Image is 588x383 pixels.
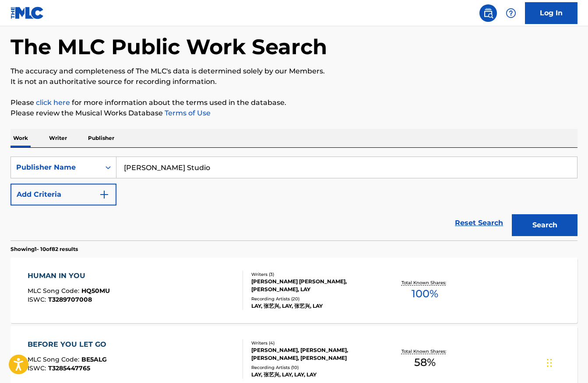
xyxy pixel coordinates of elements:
[11,258,577,323] a: HUMAN IN YOUMLC Song Code:HQ50MUISWC:T3289707008Writers (3)[PERSON_NAME] [PERSON_NAME], [PERSON_N...
[28,287,81,295] span: MLC Song Code :
[163,109,211,117] a: Terms of Use
[11,129,31,147] p: Work
[502,4,520,22] div: Help
[36,98,70,107] a: click here
[401,279,448,286] p: Total Known Shares:
[11,108,577,118] p: Please review the Musical Works Database
[525,2,577,24] a: Log In
[251,278,378,293] div: [PERSON_NAME] [PERSON_NAME], [PERSON_NAME], LAY
[11,34,327,60] h1: The MLC Public Work Search
[401,348,448,355] p: Total Known Shares:
[48,364,90,372] span: T3285447765
[251,340,378,346] div: Writers ( 4 )
[28,339,111,350] div: BEFORE YOU LET GO
[11,184,116,205] button: Add Criteria
[28,364,48,372] span: ISWC :
[11,7,44,19] img: MLC Logo
[16,162,95,173] div: Publisher Name
[46,129,70,147] p: Writer
[251,371,378,379] div: LAY, 张艺兴, LAY, LAY, LAY
[251,364,378,371] div: Recording Artists ( 10 )
[11,245,78,253] p: Showing 1 - 10 of 82 results
[451,213,507,233] a: Reset Search
[512,214,577,236] button: Search
[11,77,577,87] p: It is not an authoritative source for recording information.
[544,341,588,383] iframe: Chat Widget
[251,346,378,362] div: [PERSON_NAME], [PERSON_NAME], [PERSON_NAME], [PERSON_NAME]
[28,271,110,281] div: HUMAN IN YOU
[251,296,378,302] div: Recording Artists ( 20 )
[414,355,436,370] span: 58 %
[479,4,497,22] a: Public Search
[28,355,81,363] span: MLC Song Code :
[251,271,378,278] div: Writers ( 3 )
[506,8,516,18] img: help
[81,287,110,295] span: HQ50MU
[85,129,117,147] p: Publisher
[28,296,48,303] span: ISWC :
[483,8,493,18] img: search
[547,350,552,376] div: Drag
[99,189,109,200] img: 9d2ae6d4665cec9f34b9.svg
[11,97,577,108] p: Please for more information about the terms used in the database.
[412,286,438,302] span: 100 %
[48,296,92,303] span: T3289707008
[81,355,107,363] span: BE5ALG
[251,302,378,310] div: LAY, 张艺兴, LAY, 张艺兴, LAY
[11,157,577,240] form: Search Form
[11,66,577,77] p: The accuracy and completeness of The MLC's data is determined solely by our Members.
